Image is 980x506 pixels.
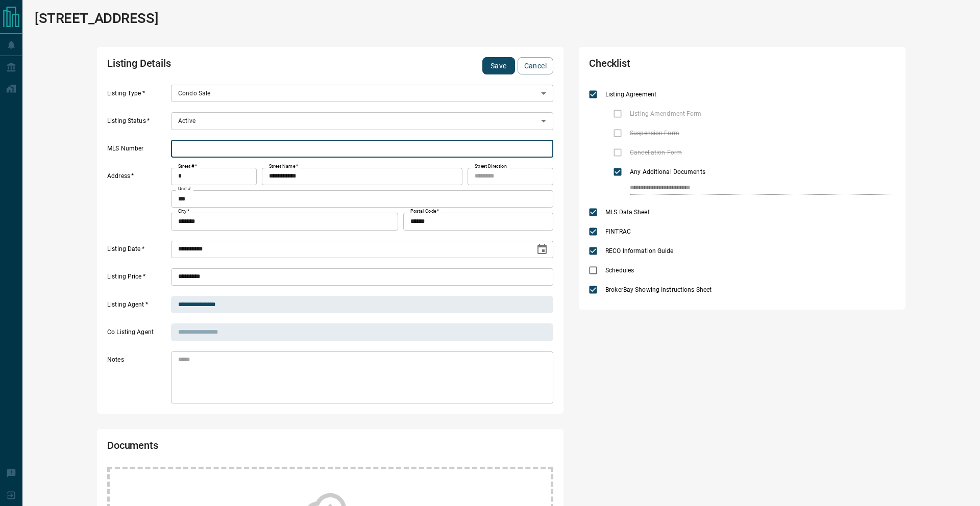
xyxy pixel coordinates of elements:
button: Save [482,57,515,74]
label: Listing Date [107,245,168,258]
span: Schedules [603,266,636,275]
label: Address [107,172,168,230]
span: Any Additional Documents [627,167,708,176]
label: City [178,208,189,215]
label: Notes [107,356,168,403]
h2: Documents [107,439,375,457]
div: Condo Sale [171,85,553,102]
span: MLS Data Sheet [603,208,652,217]
h1: [STREET_ADDRESS] [35,10,158,27]
label: Unit # [178,186,191,192]
label: MLS Number [107,144,168,158]
label: Co Listing Agent [107,328,168,341]
label: Listing Status [107,117,168,130]
label: Listing Price [107,272,168,286]
label: Street # [178,163,197,170]
button: Cancel [518,57,553,74]
span: Cancellation Form [627,148,684,157]
input: checklist input [630,182,874,195]
button: Choose date, selected date is Aug 14, 2025 [532,239,552,260]
h2: Listing Details [107,57,375,74]
span: Suspension Form [627,129,682,138]
label: Listing Type [107,89,168,103]
span: Listing Amendment Form [627,109,704,118]
label: Listing Agent [107,300,168,314]
label: Street Direction [475,163,507,170]
span: RECO Information Guide [603,246,676,256]
span: Listing Agreement [603,90,659,99]
span: FINTRAC [603,227,633,236]
label: Postal Code [410,208,439,215]
span: BrokerBay Showing Instructions Sheet [603,285,714,294]
label: Street Name [269,163,298,170]
h2: Checklist [589,57,773,74]
div: Active [171,112,553,130]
